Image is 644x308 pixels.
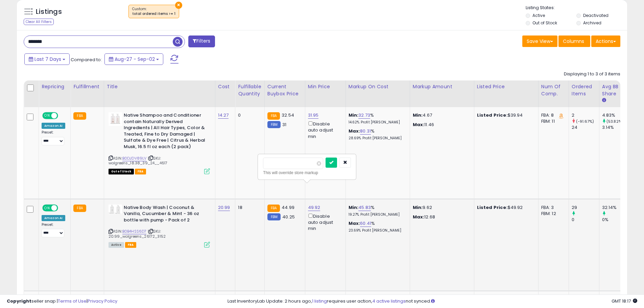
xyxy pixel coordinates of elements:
span: 40.25 [282,214,295,220]
b: Min: [349,112,359,118]
button: Save View [522,35,557,47]
a: B0DJDV89LV [122,156,147,161]
b: Native Body Wash | Coconut & Vanilla, Cucumber & Mint - 36 oz bottle with pump - Pack of 2 [124,205,206,225]
p: 28.69% Profit [PERSON_NAME] [349,136,405,141]
div: 2 [572,112,599,118]
a: 20.99 [218,204,230,211]
div: ASIN: [109,205,210,247]
a: 32.73 [358,112,370,119]
span: FBA [135,169,146,174]
small: Avg BB Share. [602,97,606,103]
div: Repricing [42,83,68,90]
strong: Max: [413,214,425,220]
a: Privacy Policy [88,298,117,304]
div: % [349,220,405,233]
b: Max: [349,220,360,227]
b: Max: [349,128,360,134]
p: 12.68 [413,214,469,220]
span: All listings currently available for purchase on Amazon [109,242,124,248]
span: 32.54 [282,112,294,118]
span: Compared to: [71,56,102,63]
a: 14.27 [218,112,229,119]
span: Custom: [132,6,175,17]
div: FBA: 3 [541,205,564,211]
small: FBA [267,205,280,212]
label: Archived [583,20,601,26]
div: Fulfillable Quantity [238,83,261,97]
div: ASIN: [109,112,210,173]
div: 0 [238,112,259,118]
label: Active [532,13,545,18]
div: Preset: [42,130,65,145]
div: FBA: 8 [541,112,564,118]
div: 32.14% [602,205,629,211]
div: Amazon AI [42,123,65,129]
div: total ordered items >= 1 [132,11,175,16]
span: ON [43,205,51,211]
div: Current Buybox Price [267,83,302,97]
a: Terms of Use [58,298,87,304]
strong: Copyright [7,298,31,304]
a: 60.41 [360,220,371,227]
p: 11.46 [413,122,469,128]
div: Title [107,83,212,90]
div: This will override store markup [263,169,351,176]
p: 23.69% Profit [PERSON_NAME] [349,228,405,233]
div: 29 [572,205,599,211]
label: Deactivated [583,13,609,18]
span: | SKU: 20.99_walgreens_26172_3152 [109,229,166,239]
button: Aug-27 - Sep-02 [104,53,163,65]
strong: Min: [413,112,423,118]
span: 2025-09-10 18:17 GMT [612,298,637,304]
div: Preset: [42,222,65,238]
small: FBA [73,112,86,120]
a: 4 active listings [372,298,406,304]
a: 1 listing [312,298,327,304]
p: 9.62 [413,205,469,211]
div: Disable auto adjust min [308,212,340,232]
strong: Min: [413,204,423,211]
span: OFF [57,205,68,211]
div: 0% [602,217,629,223]
th: The percentage added to the cost of goods (COGS) that forms the calculator for Min & Max prices. [345,80,410,107]
small: (-91.67%) [576,119,594,124]
div: $49.92 [477,205,533,211]
div: Displaying 1 to 3 of 3 items [564,71,620,77]
button: Last 7 Days [24,53,70,65]
div: Ordered Items [572,83,596,97]
img: 215v1W4CchL._SL40_.jpg [109,205,122,214]
div: $39.94 [477,112,533,118]
div: % [349,112,405,125]
div: 18 [238,205,259,211]
h5: Listings [36,7,62,17]
a: 45.83 [358,204,371,211]
span: 44.99 [282,204,294,211]
div: Markup Amount [413,83,471,90]
p: 4.67 [413,112,469,118]
div: FBM: 11 [541,118,564,124]
div: Cost [218,83,233,90]
small: FBM [267,213,281,220]
a: B0B4HSS6D7 [122,229,147,234]
p: 14.62% Profit [PERSON_NAME] [349,120,405,125]
a: 49.92 [308,204,320,211]
span: All listings that are currently out of stock and unavailable for purchase on Amazon [109,169,134,174]
div: Listed Price [477,83,535,90]
div: Clear All Filters [24,19,54,25]
a: 31.95 [308,112,319,119]
span: 31 [282,121,286,128]
span: | SKU: walgreens_18.38_39_24__4617 [109,156,168,166]
div: seller snap | | [7,298,117,305]
div: % [349,205,405,217]
span: Columns [563,38,584,45]
small: FBA [73,205,86,212]
label: Out of Stock [532,20,557,26]
div: 3.14% [602,124,629,131]
p: 19.27% Profit [PERSON_NAME] [349,212,405,217]
b: Listed Price: [477,112,508,118]
p: Listing States: [526,5,627,11]
div: Disable auto adjust min [308,120,340,140]
div: Last InventoryLab Update: 2 hours ago, requires user action, not synced. [228,298,637,305]
div: 24 [572,124,599,131]
span: Aug-27 - Sep-02 [115,56,155,63]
